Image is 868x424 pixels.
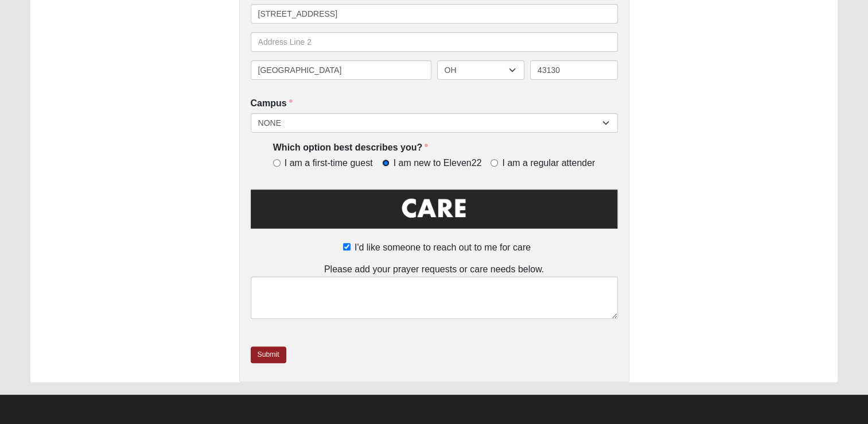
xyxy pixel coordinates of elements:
input: I am a first-time guest [273,159,281,167]
div: Please add your prayer requests or care needs below. [251,263,618,319]
input: I am a regular attender [491,159,498,167]
span: I am a regular attender [502,157,595,170]
label: Which option best describes you? [273,141,428,155]
input: I'd like someone to reach out to me for care [343,243,351,250]
a: Submit [251,346,286,363]
input: Zip [530,60,618,80]
img: Care.png [251,187,618,238]
input: I am new to Eleven22 [382,159,390,167]
span: I am new to Eleven22 [394,157,482,170]
span: I'd like someone to reach out to me for care [355,242,531,252]
input: Address Line 2 [251,32,618,52]
span: I am a first-time guest [285,157,373,170]
label: Campus [251,97,293,110]
input: Address Line 1 [251,4,618,24]
input: City [251,60,431,80]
